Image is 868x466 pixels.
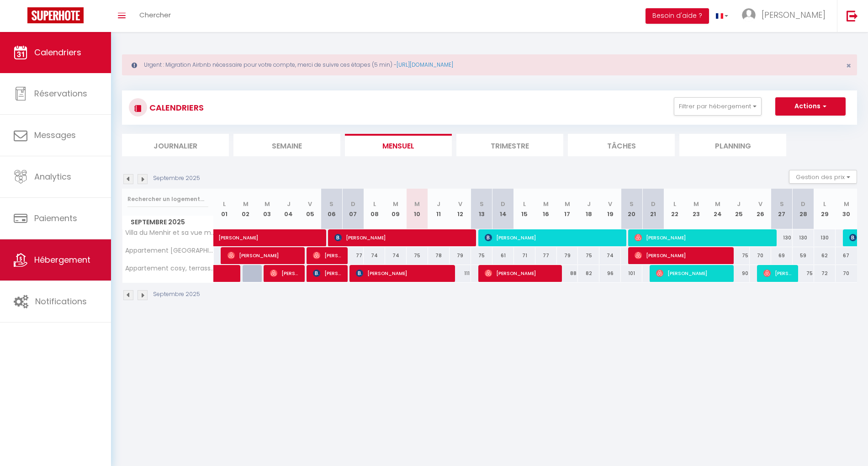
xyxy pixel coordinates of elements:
[608,200,612,208] abbr: V
[321,189,342,229] th: 06
[214,189,235,229] th: 01
[34,212,77,224] span: Paiements
[728,265,750,282] div: 90
[243,200,249,208] abbr: M
[235,189,256,229] th: 02
[599,189,621,229] th: 19
[814,189,836,229] th: 29
[642,189,664,229] th: 21
[342,247,364,264] div: 77
[621,265,642,282] div: 101
[356,265,449,282] span: [PERSON_NAME]
[218,224,323,242] span: [PERSON_NAME]
[846,60,851,71] span: ×
[715,200,720,208] abbr: M
[265,200,270,208] abbr: M
[587,200,591,208] abbr: J
[656,265,728,282] span: [PERSON_NAME]
[299,189,321,229] th: 05
[373,200,376,208] abbr: L
[147,97,204,118] h3: CALENDRIERS
[364,189,385,229] th: 08
[124,265,215,272] span: Appartement cosy, terrasse vue mer
[673,200,676,208] abbr: L
[635,229,771,246] span: [PERSON_NAME]
[568,134,675,156] li: Tâches
[763,265,792,282] span: [PERSON_NAME]
[139,10,171,20] span: Chercher
[750,189,771,229] th: 26
[847,10,858,21] img: logout
[7,4,35,31] button: Ouvrir le widget de chat LiveChat
[693,200,699,208] abbr: M
[793,265,814,282] div: 75
[329,200,333,208] abbr: S
[535,247,557,264] div: 77
[450,189,471,229] th: 12
[342,189,364,229] th: 07
[428,189,450,229] th: 11
[308,200,312,208] abbr: V
[780,200,784,208] abbr: S
[122,134,229,156] li: Journalier
[543,200,549,208] abbr: M
[153,290,200,299] p: Septembre 2025
[771,247,793,264] div: 69
[836,189,857,229] th: 30
[750,247,771,264] div: 70
[646,8,709,24] button: Besoin d'aide ?
[471,189,492,229] th: 13
[485,265,556,282] span: [PERSON_NAME]
[450,265,471,282] div: 111
[771,189,793,229] th: 27
[214,229,235,247] a: [PERSON_NAME]
[685,189,707,229] th: 23
[492,189,514,229] th: 14
[814,247,836,264] div: 62
[823,200,826,208] abbr: L
[844,200,849,208] abbr: M
[801,200,805,208] abbr: D
[122,216,213,229] span: Septembre 2025
[437,200,440,208] abbr: J
[345,134,452,156] li: Mensuel
[456,134,563,156] li: Trimestre
[34,88,87,99] span: Réservations
[578,247,599,264] div: 75
[313,247,342,264] span: [PERSON_NAME]
[557,247,578,264] div: 79
[414,200,420,208] abbr: M
[393,200,398,208] abbr: M
[679,134,786,156] li: Planning
[228,247,299,264] span: [PERSON_NAME]
[664,189,685,229] th: 22
[771,229,793,246] div: 130
[385,247,407,264] div: 74
[127,191,208,207] input: Rechercher un logement...
[514,189,535,229] th: 15
[35,296,87,307] span: Notifications
[334,229,471,246] span: [PERSON_NAME]
[480,200,484,208] abbr: S
[351,200,355,208] abbr: D
[501,200,505,208] abbr: D
[578,265,599,282] div: 82
[471,247,492,264] div: 75
[557,265,578,282] div: 88
[793,247,814,264] div: 59
[27,7,84,23] img: Super Booking
[814,265,836,282] div: 72
[428,247,450,264] div: 78
[737,200,741,208] abbr: J
[364,247,385,264] div: 74
[122,54,857,75] div: Urgent : Migration Airbnb nécessaire pour votre compte, merci de suivre ces étapes (5 min) -
[630,200,634,208] abbr: S
[385,189,407,229] th: 09
[578,189,599,229] th: 18
[728,247,750,264] div: 75
[635,247,728,264] span: [PERSON_NAME]
[557,189,578,229] th: 17
[793,189,814,229] th: 28
[775,97,846,116] button: Actions
[34,171,71,182] span: Analytics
